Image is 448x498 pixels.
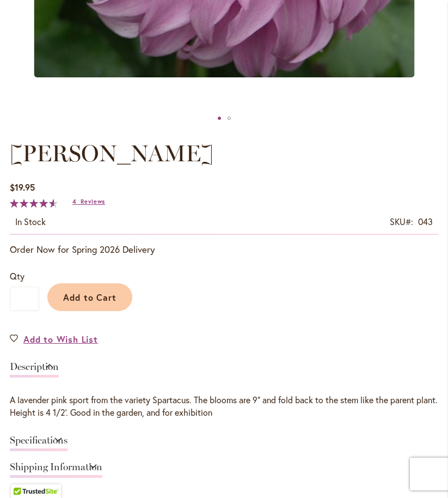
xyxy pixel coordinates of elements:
button: Add to Cart [47,283,132,311]
p: Order Now for Spring 2026 Delivery [10,243,438,256]
span: [PERSON_NAME] [10,139,213,167]
a: Description [10,362,59,378]
span: 4 [72,198,77,205]
a: 4 Reviews [72,198,105,205]
span: Reviews [81,198,105,205]
div: A lavender pink sport from the variety Spartacus. The blooms are 9" and fold back to the stem lik... [10,394,438,419]
a: Add to Wish List [10,333,98,345]
span: $19.95 [10,181,35,193]
div: 92% [10,199,58,208]
div: Vassio Meggos [214,110,224,126]
span: Qty [10,270,24,282]
span: Add to Cart [63,291,117,303]
a: Shipping Information [10,462,102,478]
span: Add to Wish List [23,333,98,345]
a: Specifications [10,435,67,451]
div: Detailed Product Info [10,356,438,483]
strong: SKU [390,216,413,227]
div: Vassio Meggos [224,110,234,126]
span: In stock [15,216,46,227]
div: Availability [15,216,46,228]
iframe: Launch Accessibility Center [8,459,39,490]
div: 043 [418,216,433,228]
